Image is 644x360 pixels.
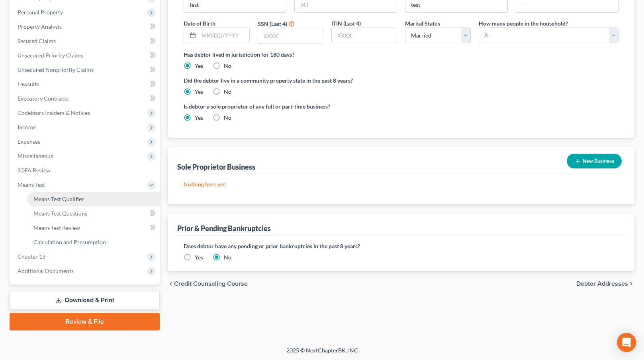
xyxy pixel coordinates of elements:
[332,28,397,43] input: XXXX
[258,20,287,28] label: SSN (Last 4)
[18,9,63,16] span: Personal Property
[18,95,69,102] span: Executory Contracts
[184,242,619,250] label: Does debtor have any pending or prior bankruptcies in the past 8 years?
[567,154,622,168] button: New Business
[18,138,40,145] span: Expenses
[18,267,74,274] span: Additional Documents
[18,253,45,260] span: Chapter 13
[18,66,94,73] span: Unsecured Nonpriority Claims
[27,192,160,206] a: Means Test Qualifier
[177,224,271,233] div: Prior & Pending Bankruptcies
[177,162,255,172] div: Sole Proprietor Business
[184,50,619,59] label: Has debtor lived in jurisdiction for 180 days?
[576,281,628,287] span: Debtor Addresses
[18,124,36,131] span: Income
[195,62,203,70] label: Yes
[18,81,39,87] span: Lawsuits
[33,239,106,245] span: Calculation and Presumption
[184,19,215,28] label: Date of Birth
[11,20,160,34] a: Property Analysis
[33,210,87,217] span: Means Test Questions
[11,163,160,178] a: SOFA Review
[168,281,174,287] i: chevron_left
[195,253,203,261] label: Yes
[628,281,634,287] i: chevron_right
[168,281,248,287] button: chevron_left Credit Counseling Course
[18,52,83,59] span: Unsecured Priority Claims
[11,77,160,91] a: Lawsuits
[199,28,249,43] input: MM/DD/YYYY
[224,114,231,122] label: No
[11,48,160,63] a: Unsecured Priority Claims
[10,291,160,310] a: Download & Print
[184,102,397,111] label: Is debtor a sole proprietor of any full or part-time business?
[184,76,619,85] label: Did the debtor live in a community property state in the past 8 years?
[224,88,231,96] label: No
[576,281,634,287] button: Debtor Addresses chevron_right
[224,62,231,70] label: No
[27,206,160,221] a: Means Test Questions
[405,19,440,28] label: Marital Status
[331,19,361,28] label: ITIN (Last 4)
[195,88,203,96] label: Yes
[33,224,80,231] span: Means Test Review
[18,38,56,44] span: Secured Claims
[18,181,45,188] span: Means Test
[18,167,51,174] span: SOFA Review
[27,221,160,235] a: Means Test Review
[479,19,568,28] label: How many people in the household?
[11,63,160,77] a: Unsecured Nonpriority Claims
[258,28,323,44] input: XXXX
[33,196,84,202] span: Means Test Qualifier
[617,333,636,352] div: Open Intercom Messenger
[11,34,160,48] a: Secured Claims
[10,313,160,330] a: Review & File
[174,281,248,287] span: Credit Counseling Course
[27,235,160,249] a: Calculation and Presumption
[18,23,62,30] span: Property Analysis
[195,114,203,122] label: Yes
[18,109,90,116] span: Codebtors Insiders & Notices
[11,91,160,106] a: Executory Contracts
[224,253,231,261] label: No
[184,180,619,188] p: Nothing here yet!
[18,152,53,159] span: Miscellaneous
